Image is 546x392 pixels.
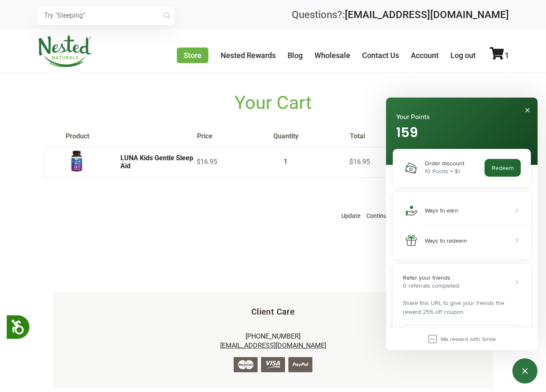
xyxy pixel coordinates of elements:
[505,51,509,60] span: 1
[44,92,502,114] h1: Your Cart
[37,6,174,25] input: Try "Sleeping"
[349,158,370,166] span: $16.95
[512,358,538,384] iframe: Button to open loyalty program pop-up
[66,151,87,172] img: LUNA Kids Gentle Sleep Aid - USA
[44,132,197,140] th: Product
[345,9,509,21] a: [EMAIL_ADDRESS][DOMAIN_NAME]
[197,132,273,140] th: Price
[450,51,476,60] a: Log out
[177,48,208,63] a: Store
[245,332,301,340] a: [PHONE_NUMBER]
[67,306,479,318] h5: Client Care
[490,51,509,60] a: 1
[288,51,303,60] a: Blog
[197,158,217,166] span: $16.95
[292,10,509,20] div: Questions?:
[44,184,502,225] div: Total:
[314,51,350,60] a: Wholesale
[220,342,326,350] a: [EMAIL_ADDRESS][DOMAIN_NAME]
[386,98,538,350] iframe: Loyalty Program pop-up with ways to earn points and redeem rewards
[273,132,349,140] th: Quantity
[411,51,439,60] a: Account
[234,357,312,372] img: credit-cards.png
[349,132,426,140] th: Total
[339,207,362,225] button: Update
[221,51,276,60] a: Nested Rewards
[364,207,418,225] a: Continue Shopping
[362,51,399,60] a: Contact Us
[37,35,92,67] img: Nested Naturals
[120,154,193,170] a: LUNA Kids Gentle Sleep Aid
